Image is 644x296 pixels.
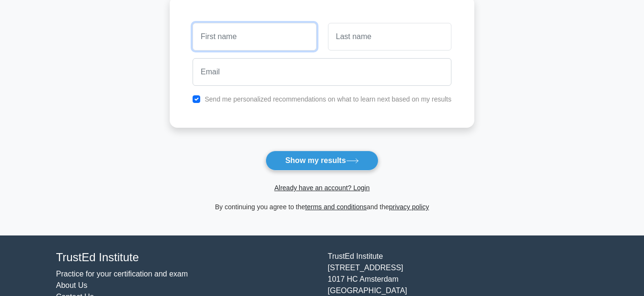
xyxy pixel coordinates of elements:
input: First name [193,23,316,51]
a: Already have an account? Login [274,184,369,192]
a: About Us [56,281,88,289]
a: privacy policy [389,203,429,211]
a: Practice for your certification and exam [56,270,188,278]
button: Show my results [266,151,378,171]
label: Send me personalized recommendations on what to learn next based on my results [204,95,451,103]
h4: TrustEd Institute [56,251,317,265]
div: By continuing you agree to the and the [164,201,480,213]
input: Email [193,58,451,86]
a: terms and conditions [305,203,367,211]
input: Last name [328,23,451,51]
